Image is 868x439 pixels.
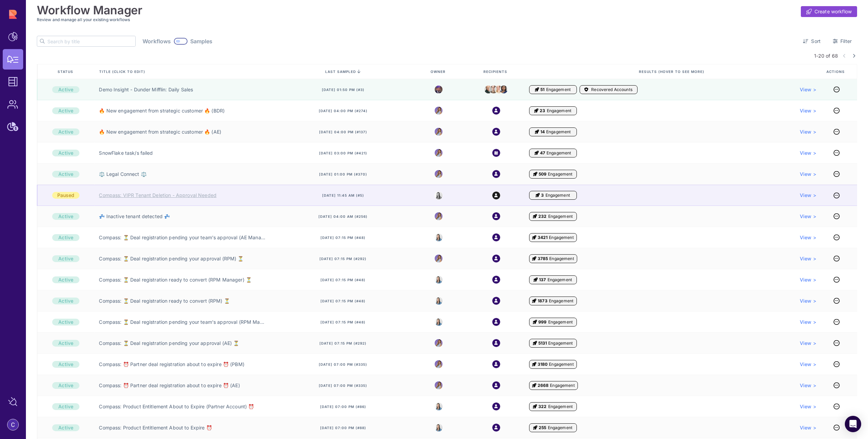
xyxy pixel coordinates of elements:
span: View > [800,150,816,156]
span: 2668 [538,383,549,388]
span: [DATE] 07:00 pm (#86) [320,404,366,409]
i: Engagement [533,340,537,346]
img: 8525803544391_e4bc78f9dfe39fb1ff36_32.jpg [435,233,443,241]
span: Engagement [549,362,573,367]
div: Active [52,128,79,135]
span: [DATE] 03:00 pm (#421) [319,151,367,155]
div: Open Intercom Messenger [845,416,861,432]
span: View > [800,382,816,389]
span: Recipients [483,69,509,74]
a: ⚖️ Legal Connect ⚖️ [99,171,146,178]
span: 255 [539,425,546,430]
a: View > [800,86,816,93]
img: creed.jpeg [484,84,492,95]
span: Title (click to edit) [99,69,147,74]
span: Engagement [547,150,571,156]
span: [DATE] 07:15 pm (#48) [320,235,365,240]
a: Compass: ⏰ Partner deal registration about to expire ⏰ (PBM) [99,361,244,368]
span: Engagement [548,425,572,430]
span: Results (Hover to see more) [639,69,706,74]
span: Engagement [546,87,571,92]
div: Active [52,340,79,347]
i: Engagement [533,214,537,219]
img: angela.jpeg [495,84,503,95]
span: 509 [539,171,547,177]
a: View > [800,213,816,220]
div: Active [52,234,79,241]
span: View > [800,192,816,199]
img: 8525803544391_e4bc78f9dfe39fb1ff36_32.jpg [435,424,443,432]
span: 1-20 of 68 [814,52,838,59]
a: View > [800,298,816,304]
div: Active [52,361,79,368]
span: View > [800,319,816,326]
div: Active [52,107,79,114]
span: Engagement [549,235,573,240]
h3: Review and manage all your existing workflows [37,17,857,22]
i: Engagement [536,193,540,198]
img: kelly.png [500,84,508,95]
span: 1873 [538,298,548,304]
span: Engagement [548,171,572,177]
span: Status [58,69,75,74]
i: Accounts [584,87,588,92]
i: Engagement [533,319,537,325]
a: 💤 Inactive tenant detected 💤 [99,213,170,220]
span: 322 [538,404,547,409]
span: Engagement [547,108,571,113]
img: 8525803544391_e4bc78f9dfe39fb1ff36_32.jpg [435,403,443,410]
img: 8988563339665_5a12f1d3e1fcf310ea11_32.png [435,212,443,220]
img: 8988563339665_5a12f1d3e1fcf310ea11_32.png [435,360,443,368]
span: Engagement [548,277,572,283]
span: [DATE] 01:50 pm (#3) [322,87,364,92]
a: Compass: ⏳ Deal registration pending your team's approval (AE Manager) ⏳ [99,234,266,241]
div: Active [52,319,79,326]
span: [DATE] 04:00 am (#256) [318,214,368,219]
div: Active [52,276,79,283]
a: Compass: ⏳ Deal registration pending your approval (RPM) ⏳ [99,255,243,262]
i: Engagement [533,171,537,177]
div: Paused [52,192,79,199]
img: 8988563339665_5a12f1d3e1fcf310ea11_32.png [435,170,443,178]
a: Compass: Product Entitlement About to Expire (Partner Account) ⏰ [99,403,254,410]
img: 8988563339665_5a12f1d3e1fcf310ea11_32.png [435,128,443,136]
i: Engagement [532,383,536,388]
a: View > [800,107,816,114]
i: Engagement [532,256,536,261]
div: Active [52,424,79,431]
a: Demo Insight - Dunder Mifflin: Daily Sales [99,86,193,93]
span: [DATE] 07:15 pm (#48) [320,320,365,324]
span: View > [800,361,816,368]
span: 232 [538,214,547,219]
span: 23 [540,108,545,113]
img: 8525803544391_e4bc78f9dfe39fb1ff36_32.jpg [435,318,443,326]
span: Engagement [549,256,574,261]
i: Engagement [532,235,536,240]
span: [DATE] 07:00 pm (#88) [320,425,366,430]
div: Active [52,213,79,220]
i: Engagement [535,150,539,156]
a: 🔥 New engagement from strategic customer 🔥 (AE) [99,128,221,135]
img: account-photo [8,419,18,430]
span: View > [800,424,816,431]
div: Active [52,382,79,389]
img: 8988563339665_5a12f1d3e1fcf310ea11_32.png [435,107,443,115]
span: last sampled [325,70,356,74]
div: Active [52,403,79,410]
span: 3785 [538,256,548,261]
span: [DATE] 01:00 pm (#370) [319,172,367,177]
i: Engagement [532,298,536,304]
span: Sort [811,38,821,45]
span: Engagement [549,298,573,304]
span: Engagement [548,404,573,409]
span: Workflows [143,38,171,45]
a: Compass: ⏰ Partner deal registration about to expire ⏰ (AE) [99,382,240,389]
i: Engagement [534,277,538,283]
a: View > [800,340,816,347]
div: Active [52,255,79,262]
a: View > [800,276,816,283]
